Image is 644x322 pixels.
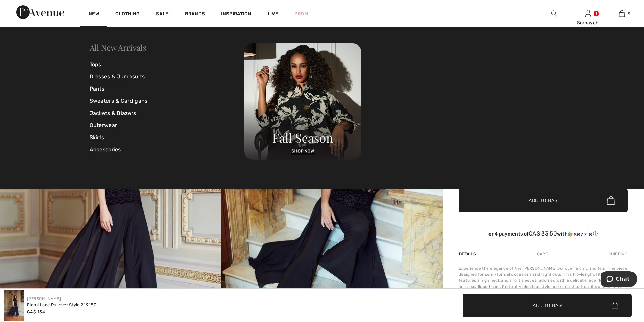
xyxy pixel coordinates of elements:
[27,302,96,308] div: Floral Lace Pullover Style 219180
[529,230,557,237] span: CA$ 33.50
[221,11,251,18] span: Inspiration
[90,95,245,107] a: Sweaters & Cardigans
[571,19,604,26] div: Somayeh
[185,11,205,18] a: Brands
[459,265,628,296] div: Experience the elegance of the [PERSON_NAME] pullover, a chic and feminine piece designed for sem...
[607,196,615,205] img: Bag.svg
[607,248,628,260] div: Shipping
[27,309,45,314] span: CA$ 134
[628,10,630,17] span: 9
[90,83,245,95] a: Pants
[459,189,628,212] button: Add to Bag
[459,230,628,240] div: or 4 payments ofCA$ 33.50withSezzle Click to learn more about Sezzle
[89,11,99,18] a: New
[115,11,140,18] a: Clothing
[568,231,592,237] img: Sezzle
[601,271,637,288] iframe: Opens a widget where you can chat to one of our agents
[244,43,361,160] img: 250825120107_a8d8ca038cac6.jpg
[459,248,478,260] div: Details
[585,9,591,18] img: My Info
[90,119,245,131] a: Outerwear
[4,290,24,321] img: Floral Lace Pullover Style 219180
[551,9,557,18] img: search the website
[585,10,591,17] a: Sign In
[605,9,638,18] a: 9
[90,71,245,83] a: Dresses & Jumpsuits
[529,197,558,204] span: Add to Bag
[459,230,628,237] div: or 4 payments of with
[90,58,245,71] a: Tops
[90,144,245,156] a: Accessories
[619,9,625,18] img: My Bag
[533,302,562,309] span: Add to Bag
[156,11,168,18] a: Sale
[612,302,618,309] img: Bag.svg
[90,42,146,53] a: All New Arrivals
[16,5,64,19] img: 1ère Avenue
[90,131,245,144] a: Skirts
[27,296,61,301] a: [PERSON_NAME]
[294,10,308,17] a: Prom
[531,248,553,260] div: Care
[463,294,632,317] button: Add to Bag
[268,10,278,17] a: Live
[90,107,245,119] a: Jackets & Blazers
